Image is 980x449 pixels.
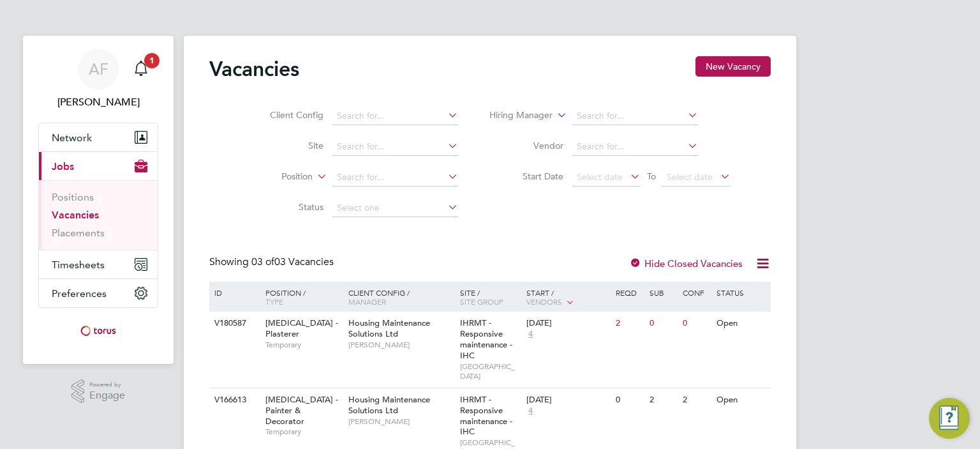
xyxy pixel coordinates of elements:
span: Vendors [526,296,562,307]
label: Position [239,171,313,183]
div: V180587 [211,312,256,335]
span: 03 of [251,255,274,268]
span: [MEDICAL_DATA] - Plasterer [265,317,338,339]
a: Positions [52,191,94,203]
button: Timesheets [39,250,158,278]
button: Network [39,123,158,151]
a: AF[PERSON_NAME] [38,49,158,110]
span: To [643,168,660,185]
input: Select one [332,199,458,217]
label: Start Date [490,171,563,182]
span: 1 [144,53,160,68]
div: Start / [523,282,612,314]
span: Housing Maintenance Solutions Ltd [348,394,430,416]
a: 1 [128,49,154,89]
span: [GEOGRAPHIC_DATA] [460,361,521,381]
span: Network [52,132,92,144]
span: Jobs [52,160,74,172]
span: [PERSON_NAME] [348,416,454,427]
input: Search for... [332,107,458,125]
div: [DATE] [526,318,609,329]
div: Open [713,312,769,335]
div: Reqd [612,282,646,303]
span: Select date [667,171,713,183]
span: Powered by [89,379,125,390]
div: 2 [612,312,646,335]
nav: Main navigation [23,36,174,364]
input: Search for... [572,107,698,125]
input: Search for... [572,138,698,156]
div: Client Config / [345,282,457,312]
button: Engage Resource Center [929,398,970,439]
span: Alan Fairley [38,95,158,110]
label: Hiring Manager [479,109,553,122]
label: Site [250,140,323,151]
span: IHRMT - Responsive maintenance - IHC [460,317,512,361]
span: IHRMT - Responsive maintenance - IHC [460,394,512,438]
div: 2 [646,388,679,412]
span: AF [89,61,108,77]
div: Showing [209,255,336,269]
input: Search for... [332,169,458,186]
span: Housing Maintenance Solutions Ltd [348,317,430,339]
div: 0 [646,312,679,335]
label: Vendor [490,140,563,151]
div: 0 [612,388,646,412]
div: [DATE] [526,395,609,406]
span: Site Group [460,296,503,307]
label: Status [250,201,323,213]
span: Timesheets [52,259,105,271]
a: Powered byEngage [71,379,126,404]
button: New Vacancy [695,56,771,77]
a: Placements [52,227,105,239]
span: 03 Vacancies [251,255,334,268]
div: Site / [457,282,524,312]
div: Conf [679,282,713,303]
input: Search for... [332,138,458,156]
div: ID [211,282,256,303]
a: Vacancies [52,209,99,221]
span: Preferences [52,287,107,300]
div: 2 [679,388,713,412]
span: Manager [348,296,386,307]
a: Go to home page [38,321,158,341]
span: Temporary [265,340,342,350]
div: 0 [679,312,713,335]
div: Open [713,388,769,412]
span: 4 [526,329,535,340]
button: Jobs [39,152,158,180]
div: Jobs [39,180,158,250]
label: Hide Closed Vacancies [629,257,743,270]
img: torus-logo-retina.png [76,321,121,341]
span: Temporary [265,427,342,437]
h2: Vacancies [209,56,299,82]
span: Engage [89,390,125,401]
div: Position / [256,282,345,312]
div: V166613 [211,388,256,412]
div: Status [713,282,769,303]
div: Sub [646,282,679,303]
span: [PERSON_NAME] [348,340,454,350]
button: Preferences [39,279,158,307]
span: [MEDICAL_DATA] - Painter & Decorator [265,394,338,427]
span: Select date [577,171,623,183]
span: Type [265,296,283,307]
span: 4 [526,406,535,416]
label: Client Config [250,109,323,121]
